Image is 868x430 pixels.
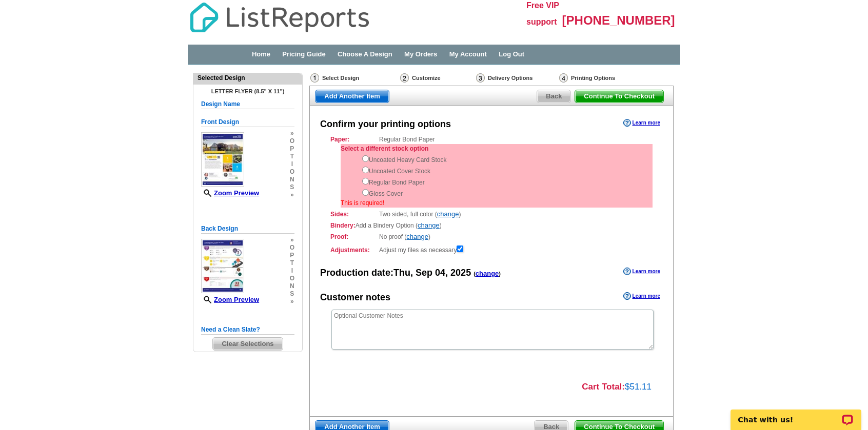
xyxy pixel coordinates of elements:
span: Continue To Checkout [575,90,663,103]
div: Confirm your printing options [320,118,451,131]
a: Home [252,50,270,58]
span: t [290,153,294,160]
a: change [406,233,428,240]
div: Uncoated Heavy Card Stock Uncoated Cover Stock Regular Bond Paper Gloss Cover [362,153,653,198]
span: o [290,168,294,176]
span: Free VIP support [526,1,559,26]
img: Select Design [310,73,319,83]
strong: Bindery: [330,222,356,229]
div: Add a Bindery Option ( ) [330,221,653,230]
strong: Adjustments: [330,245,376,255]
img: Delivery Options [476,73,485,83]
span: t [290,259,294,267]
img: small-thumb.jpg [201,132,244,187]
a: Choose A Design [338,50,392,58]
a: change [476,270,499,277]
a: Zoom Preview [201,189,259,197]
div: No proof ( ) [330,232,653,241]
div: Production date: [320,267,501,280]
span: ( ) [474,271,501,277]
a: My Account [449,50,487,58]
a: Zoom Preview [201,296,259,303]
img: Customize [400,73,409,83]
a: Pricing Guide [282,50,326,58]
span: Clear Selections [213,338,282,350]
span: p [290,145,294,153]
iframe: LiveChat chat widget [724,398,868,430]
div: Printing Options [558,73,648,86]
span: o [290,275,294,282]
a: Learn more [623,119,660,127]
span: Back [537,90,570,103]
span: » [290,191,294,199]
div: Regular Bond Paper [330,135,653,208]
span: $51.11 [625,382,652,392]
a: Add Another Item [315,90,389,103]
strong: Proof: [330,232,376,241]
strong: Cart Total: [582,382,625,392]
strong: Paper: [330,135,376,144]
a: My Orders [404,50,437,58]
span: i [290,160,294,168]
strong: Sides: [330,210,376,219]
div: Selected Design [193,73,302,83]
h5: Design Name [201,99,294,109]
a: Learn more [623,268,660,276]
span: » [290,298,294,305]
span: » [290,130,294,137]
span: This is required! [341,199,384,207]
h4: Letter Flyer (8.5" x 11") [201,88,294,94]
div: Select Design [309,73,399,86]
a: Log Out [499,50,524,58]
span: Sep [416,268,432,278]
img: small-thumb.jpg [201,239,244,293]
div: Customize [399,73,475,83]
span: n [290,176,294,183]
div: Two sided, full color ( ) [330,210,653,219]
span: o [290,244,294,252]
span: 04, [435,268,448,278]
span: i [290,267,294,275]
span: [PHONE_NUMBER] [562,13,675,27]
a: Learn more [623,292,660,300]
h5: Front Design [201,117,294,127]
div: Adjust my files as necessary [330,243,653,255]
strong: Select a different stock option [341,145,428,152]
span: Thu, [393,268,413,278]
div: Customer notes [320,291,390,304]
h5: Back Design [201,224,294,234]
img: Printing Options & Summary [559,73,568,83]
a: change [418,221,440,229]
span: 2025 [450,268,471,278]
span: Add Another Item [315,90,389,103]
span: n [290,282,294,290]
span: p [290,252,294,259]
h5: Need a Clean Slate? [201,325,294,335]
span: s [290,183,294,191]
span: s [290,290,294,298]
span: » [290,236,294,244]
span: o [290,137,294,145]
a: change [437,210,459,218]
div: Delivery Options [475,73,558,86]
a: Back [537,90,571,103]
